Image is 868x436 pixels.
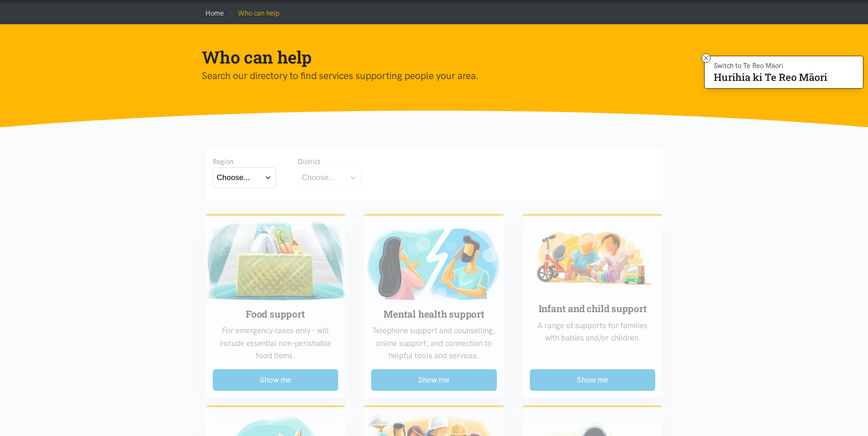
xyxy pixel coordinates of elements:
[298,156,361,167] div: District
[714,73,827,81] p: Hurihia ki Te Reo Māori
[213,167,276,188] button: Choose...
[202,46,652,68] h1: Who can help
[213,156,276,167] div: Region
[217,171,250,184] div: Choose...
[298,167,361,188] button: Choose...
[302,171,335,184] div: Choose...
[714,63,827,69] p: Switch to Te Reo Māori
[224,8,280,19] li: Who can help
[202,68,652,84] p: Search our directory to find services supporting people your area.
[205,9,224,17] a: Home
